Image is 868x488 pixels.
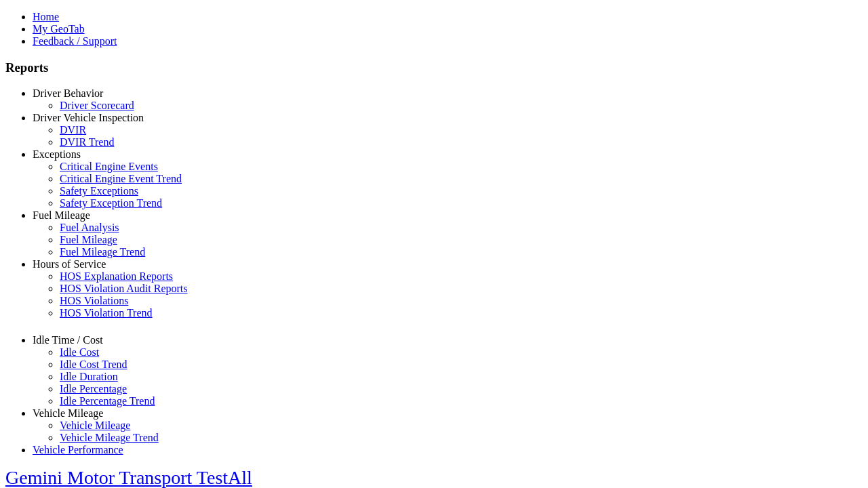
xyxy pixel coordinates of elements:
a: Idle Cost Trend [60,359,127,370]
a: HOS Violation Trend [60,307,153,319]
a: Hours of Service [33,258,106,270]
a: Feedback / Support [33,35,117,47]
a: Safety Exceptions [60,185,138,197]
a: DVIR Trend [60,136,114,148]
a: Idle Time / Cost [33,334,103,346]
a: Driver Scorecard [60,100,134,111]
a: Safety Exception Trend [60,197,162,209]
a: Fuel Mileage [60,234,117,245]
a: DVIR [60,124,86,136]
a: Idle Duration [60,371,118,382]
a: Critical Engine Events [60,161,158,172]
a: Vehicle Mileage Trend [60,432,159,443]
a: Idle Percentage [60,383,127,394]
a: HOS Violations [60,295,128,306]
a: Fuel Mileage [33,209,90,221]
a: HOS Violation Audit Reports [60,283,188,294]
a: Fuel Mileage Trend [60,246,145,258]
a: Critical Engine Event Trend [60,173,182,184]
a: Vehicle Mileage [60,420,130,431]
a: Exceptions [33,148,81,160]
a: Home [33,11,59,22]
a: Fuel Analysis [60,222,119,233]
a: My GeoTab [33,23,85,35]
a: Gemini Motor Transport TestAll [5,467,252,488]
a: Idle Cost [60,346,99,358]
a: Idle Percentage Trend [60,395,155,407]
a: Driver Behavior [33,87,103,99]
a: HOS Explanation Reports [60,270,173,282]
a: Vehicle Performance [33,444,123,455]
a: Driver Vehicle Inspection [33,112,144,123]
a: Vehicle Mileage [33,407,103,419]
h3: Reports [5,60,863,75]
